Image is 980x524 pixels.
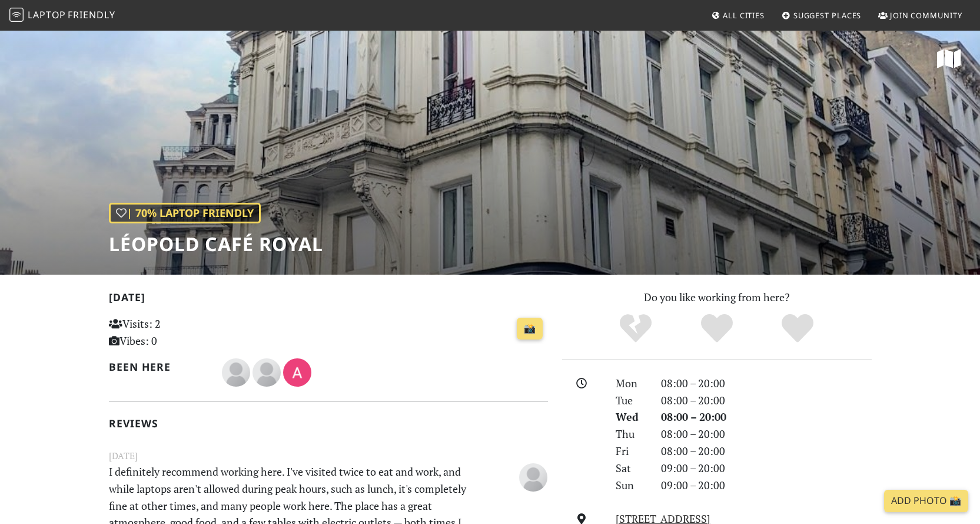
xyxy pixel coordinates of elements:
span: Friendly [68,8,115,21]
div: Mon [609,375,653,392]
div: Definitely! [757,312,838,345]
img: blank-535327c66bd565773addf3077783bbfce4b00ec00e9fd257753287c682c7fa38.png [253,358,281,387]
p: Do you like working from here? [562,289,872,306]
span: Mustafa Derdiyok [253,364,283,378]
span: Suggest Places [793,10,862,21]
a: 📸 [517,318,543,340]
span: Alma Kaurāte [283,364,311,378]
div: 09:00 – 20:00 [654,477,879,494]
span: All Cities [723,10,765,21]
h2: [DATE] [109,291,548,308]
a: Join Community [873,5,967,26]
span: Sofia Silva [222,364,253,378]
span: Sofia Silva [519,469,547,483]
div: Sun [609,477,653,494]
div: Yes [676,312,758,345]
div: Wed [609,408,653,426]
div: Thu [609,426,653,443]
a: LaptopFriendly LaptopFriendly [9,5,115,26]
div: | 70% Laptop Friendly [109,203,261,223]
img: LaptopFriendly [9,8,24,22]
h2: Been here [109,361,208,373]
span: Laptop [28,8,66,21]
h1: Léopold Café Royal [109,233,323,255]
div: 08:00 – 20:00 [654,375,879,392]
div: Tue [609,392,653,409]
span: Join Community [890,10,962,21]
small: [DATE] [102,449,555,463]
img: blank-535327c66bd565773addf3077783bbfce4b00ec00e9fd257753287c682c7fa38.png [519,463,547,492]
a: All Cities [706,5,769,26]
a: Suggest Places [777,5,866,26]
h2: Reviews [109,417,548,430]
img: 4031-alma.jpg [283,358,311,387]
div: 08:00 – 20:00 [654,392,879,409]
div: No [595,312,676,345]
div: Fri [609,443,653,460]
div: 09:00 – 20:00 [654,460,879,477]
div: 08:00 – 20:00 [654,408,879,426]
p: Visits: 2 Vibes: 0 [109,315,246,350]
div: Sat [609,460,653,477]
img: blank-535327c66bd565773addf3077783bbfce4b00ec00e9fd257753287c682c7fa38.png [222,358,250,387]
div: 08:00 – 20:00 [654,426,879,443]
div: 08:00 – 20:00 [654,443,879,460]
a: Add Photo 📸 [884,490,968,512]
